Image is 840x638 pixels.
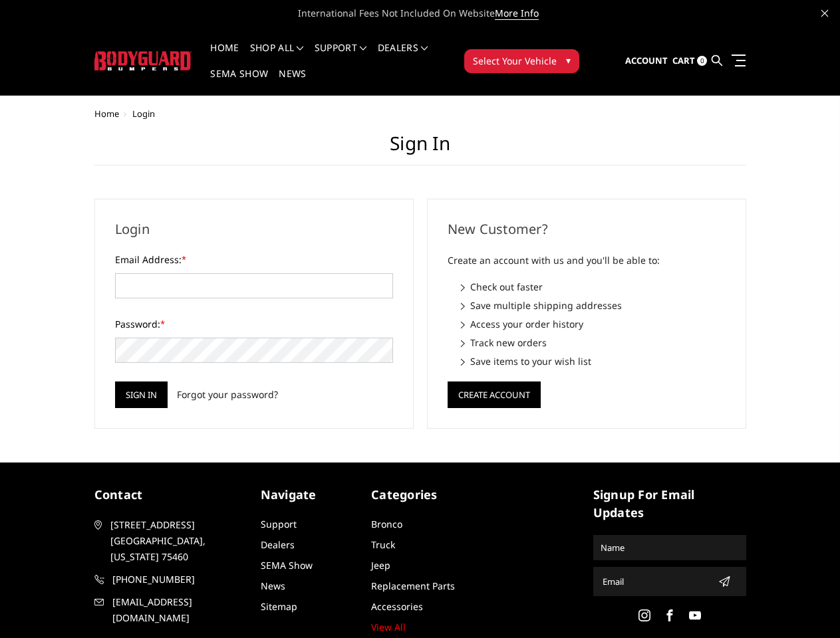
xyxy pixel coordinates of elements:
span: [STREET_ADDRESS] [GEOGRAPHIC_DATA], [US_STATE] 75460 [110,517,245,565]
a: Cart 0 [672,43,707,79]
input: Sign in [115,381,168,408]
a: Support [261,518,297,530]
h1: Sign in [94,132,746,165]
span: Cart [672,54,695,66]
button: Create Account [448,381,541,408]
h2: Login [115,219,393,239]
span: [PHONE_NUMBER] [112,572,247,587]
a: Dealers [261,538,295,551]
a: Create Account [448,387,541,399]
span: ▾ [566,53,571,67]
a: Dealers [378,43,428,69]
span: 0 [697,56,707,66]
a: Account [625,43,668,79]
input: Name [595,537,744,558]
h5: Navigate [261,486,358,504]
a: News [261,580,285,592]
a: SEMA Show [210,69,268,95]
h2: New Customer? [448,219,726,239]
a: [EMAIL_ADDRESS][DOMAIN_NAME] [94,594,247,626]
a: [PHONE_NUMBER] [94,572,247,587]
a: News [279,69,306,95]
img: BODYGUARD BUMPERS [94,51,192,70]
label: Password: [115,317,393,331]
a: View All [371,621,406,633]
button: Select Your Vehicle [464,49,579,73]
a: Replacement Parts [371,580,455,592]
li: Save items to your wish list [461,354,726,368]
a: More Info [495,7,539,20]
li: Save multiple shipping addresses [461,298,726,312]
h5: signup for email updates [593,486,746,522]
a: Sitemap [261,600,297,613]
a: Forgot your password? [177,387,278,401]
a: Home [94,108,119,120]
span: Account [625,54,668,66]
input: Email [597,571,713,592]
p: Create an account with us and you'll be able to: [448,253,726,268]
a: SEMA Show [261,559,313,572]
a: Truck [371,538,395,551]
span: Login [132,108,155,120]
a: Accessories [371,600,423,613]
span: Select Your Vehicle [473,54,557,68]
a: shop all [250,43,304,69]
li: Access your order history [461,317,726,331]
a: Home [210,43,239,69]
a: Jeep [371,559,390,572]
h5: Categories [371,486,469,504]
a: Support [315,43,367,69]
a: Bronco [371,518,402,530]
li: Check out faster [461,280,726,294]
label: Email Address: [115,253,393,266]
h5: contact [94,486,247,504]
span: [EMAIL_ADDRESS][DOMAIN_NAME] [112,594,247,626]
li: Track new orders [461,336,726,350]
